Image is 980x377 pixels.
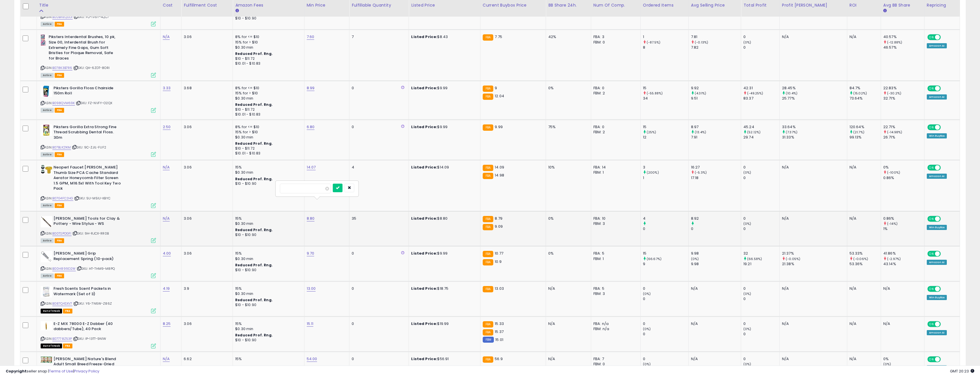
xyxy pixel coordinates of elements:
[411,85,437,91] b: Listed Price:
[411,124,476,130] div: $9.99
[483,165,493,171] small: FBA
[691,257,699,261] small: (0%)
[883,2,922,8] div: Avg BB Share
[940,35,949,40] span: OFF
[235,91,300,96] div: 15% for > $10
[235,216,300,221] div: 15%
[940,251,949,256] span: OFF
[307,216,315,221] a: 8.80
[593,165,636,170] div: FBA: 14
[548,34,587,39] div: 42%
[163,164,170,170] a: N/A
[883,251,924,256] div: 41.86%
[883,124,924,130] div: 22.71%
[235,16,300,21] div: $10 - $10.90
[782,135,847,140] div: 31.33%
[850,124,881,130] div: 120.64%
[72,145,106,150] span: | SKU: 9C-ZJIL-FUF2
[643,34,688,39] div: 1
[927,225,947,230] div: Win BuyBox
[850,216,876,221] div: N/A
[643,124,688,130] div: 15
[643,251,688,256] div: 15
[235,124,300,130] div: 8% for <= $10
[743,261,779,267] div: 19.21
[184,165,228,170] div: 3.06
[235,263,273,267] b: Reduced Prof. Rng.
[163,251,171,256] a: 4.00
[163,34,170,40] a: N/A
[235,251,300,256] div: 15%
[41,251,156,277] div: ASIN:
[55,273,64,278] span: FBA
[352,251,404,256] div: 0
[691,261,741,267] div: 9.98
[887,130,902,134] small: (-14.98%)
[593,216,636,221] div: FBA: 10
[593,91,636,96] div: FBM: 2
[41,124,52,136] img: 41gp-mcBLrL._SL40_.jpg
[495,172,504,178] span: 14.98
[643,2,686,8] div: Ordered Items
[235,112,300,117] div: $10.01 - $10.83
[235,2,302,8] div: Amazon Fees
[352,34,404,39] div: 7
[184,124,228,130] div: 3.06
[850,135,881,140] div: 99.13%
[307,286,316,291] a: 13.00
[307,356,317,362] a: 54.00
[235,8,239,13] small: Amazon Fees.
[483,34,493,41] small: FBA
[235,256,300,261] div: $0.30 min
[695,130,706,134] small: (13.4%)
[883,86,924,91] div: 22.83%
[235,56,300,61] div: $10 - $11.72
[495,164,504,170] span: 14.09
[887,221,898,226] small: (-14%)
[743,216,779,221] div: 0
[52,196,73,201] a: B07G4FC2HG
[163,356,170,362] a: N/A
[411,164,437,170] b: Listed Price:
[235,170,300,175] div: $0.30 min
[850,2,878,8] div: ROI
[548,165,587,170] div: 10%
[782,34,843,39] div: N/A
[593,130,636,135] div: FBM: 2
[235,51,273,56] b: Reduced Prof. Rng.
[927,174,947,179] div: Amazon AI
[691,226,741,231] div: 0
[691,96,741,101] div: 9.51
[52,266,76,271] a: B00H899D2W
[483,259,493,265] small: FBA
[747,257,762,261] small: (66.58%)
[235,146,300,151] div: $10 - $11.72
[643,175,688,180] div: 1
[307,34,314,40] a: 7.60
[593,256,636,261] div: FBM: 1
[691,216,741,221] div: 8.92
[235,141,273,146] b: Reduced Prof. Rng.
[307,124,315,130] a: 6.80
[691,165,741,170] div: 16.27
[940,165,949,170] span: OFF
[850,34,876,39] div: N/A
[593,170,636,175] div: FBM: 1
[548,86,587,91] div: 0%
[235,227,273,232] b: Reduced Prof. Rng.
[483,124,493,131] small: FBA
[643,226,688,231] div: 0
[747,91,763,96] small: (-49.25%)
[927,43,947,48] div: Amazon AI
[235,165,300,170] div: 15%
[850,165,876,170] div: N/A
[743,251,779,256] div: 32
[495,286,504,291] span: 13.03
[235,268,300,273] div: $10 - $10.90
[782,124,847,130] div: 33.64%
[883,175,924,180] div: 0.86%
[41,34,47,46] img: 41Jbt1Dsq5L._SL40_.jpg
[235,96,300,101] div: $0.30 min
[49,34,118,62] b: Piksters Interdental Brushes, 10 pk, Size 00, Interdental Brush for Extremely Fine Gaps, Gum Soft...
[411,165,476,170] div: $14.09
